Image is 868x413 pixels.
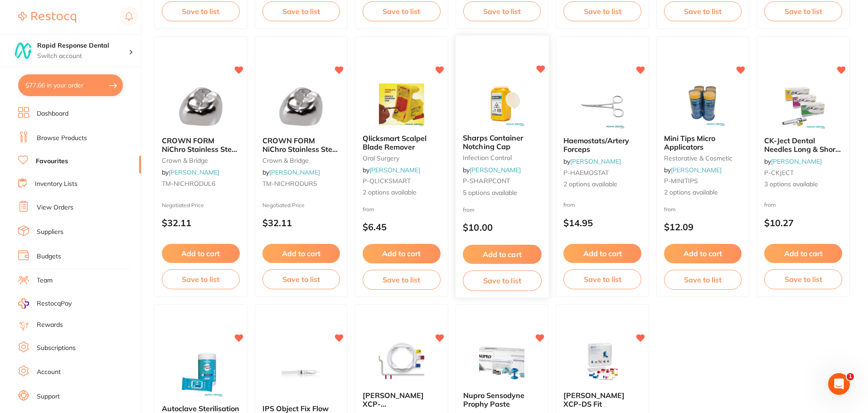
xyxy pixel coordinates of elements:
[37,228,63,237] a: Suppliers
[363,206,374,213] span: from
[363,244,441,263] button: Add to cart
[828,373,850,395] iframe: Intercom live chat
[162,244,240,263] button: Add to cart
[363,222,441,232] p: $6.45
[162,168,219,176] span: by
[37,52,129,61] p: Switch account
[664,244,742,263] button: Add to cart
[269,168,320,176] a: [PERSON_NAME]
[563,391,625,408] span: [PERSON_NAME] XCP-DS Fit
[363,177,411,185] span: P-QLICKSMART
[463,155,541,162] small: infection control
[463,391,541,408] b: Nupro Sensodyne Prophy Paste
[37,41,129,50] h4: Rapid Response Dental
[463,166,521,174] span: by
[774,84,833,129] img: CK-Ject Dental Needles Long & Short 27G 30G 100/pk
[664,134,742,151] b: Mini Tips Micro Applicators
[372,82,431,127] img: Qlicksmart Scalpel Blade Remover
[847,373,854,380] span: 1
[764,136,841,162] span: CK-Ject Dental Needles Long & Short 27G 30G 100/pk
[37,321,63,330] a: Rewards
[573,84,632,129] img: Haemostats/Artery Forceps
[363,188,441,197] span: 2 options available
[18,7,76,28] a: Restocq Logo
[37,109,68,118] a: Dashboard
[764,218,842,228] p: $10.27
[272,84,330,129] img: CROWN FORM NiChro Stainless Steel 1st Molar DUR5 Pk of 2
[771,157,822,165] a: [PERSON_NAME]
[563,201,575,208] span: from
[463,133,523,151] span: Sharps Container Notching Cap
[37,134,87,143] a: Browse Products
[18,298,72,309] a: RestocqPay
[674,82,732,127] img: Mini Tips Micro Applicators
[563,136,629,153] span: Haemostats/Artery Forceps
[563,180,641,189] span: 2 options available
[463,206,475,213] span: from
[262,218,340,228] p: $32.11
[363,166,420,174] span: by
[363,1,441,21] button: Save to list
[463,189,541,198] span: 5 options available
[169,168,219,176] a: [PERSON_NAME]
[36,157,68,166] a: Favourites
[162,157,240,164] small: crown & bridge
[563,218,641,228] p: $14.95
[262,202,340,209] small: Negotiated Price
[37,252,61,261] a: Budgets
[463,223,541,233] p: $10.00
[262,136,340,153] b: CROWN FORM NiChro Stainless Steel 1st Molar DUR5 Pk of 2
[162,180,215,188] span: TM-NICHRODUL6
[664,177,698,185] span: P-MINITIPS
[262,136,338,170] span: CROWN FORM NiChro Stainless Steel 1st [MEDICAL_DATA] DUR5 Pk of 2
[37,368,61,377] a: Account
[262,404,340,413] b: IPS Object Fix Flow
[463,1,541,21] button: Save to list
[764,269,842,289] button: Save to list
[37,299,72,308] span: RestocqPay
[764,244,842,263] button: Add to cart
[563,1,641,21] button: Save to list
[764,157,822,165] span: by
[764,136,842,153] b: CK-Ject Dental Needles Long & Short 27G 30G 100/pk
[37,276,53,285] a: Team
[262,244,340,263] button: Add to cart
[37,392,60,401] a: Support
[162,218,240,228] p: $32.11
[18,298,29,309] img: RestocqPay
[563,244,641,263] button: Add to cart
[664,188,742,197] span: 2 options available
[671,166,722,174] a: [PERSON_NAME]
[664,206,676,213] span: from
[363,391,441,408] b: Rinn XCP-ORA
[764,169,794,177] span: P-CKJECT
[262,157,340,164] small: crown & bridge
[664,1,742,21] button: Save to list
[470,166,521,174] a: [PERSON_NAME]
[664,270,742,290] button: Save to list
[363,134,441,151] b: Qlicksmart Scalpel Blade Remover
[262,404,329,413] span: IPS Object Fix Flow
[171,352,230,397] img: Autoclave Sterilisation Self-Sealing Pouches 135 x 260mm 200/pk
[363,134,427,151] span: Qlicksmart Scalpel Blade Remover
[162,1,240,21] button: Save to list
[363,155,441,162] small: oral surgery
[664,134,715,151] span: Mini Tips Micro Applicators
[664,222,742,232] p: $12.09
[162,269,240,289] button: Save to list
[272,352,330,397] img: IPS Object Fix Flow
[162,136,238,170] span: CROWN FORM NiChro Stainless Steel 1st [MEDICAL_DATA] DUL6 Pk of 2
[573,339,632,384] img: Rinn XCP-DS Fit
[570,157,621,165] a: [PERSON_NAME]
[262,269,340,289] button: Save to list
[472,339,531,384] img: Nupro Sensodyne Prophy Paste
[369,166,420,174] a: [PERSON_NAME]
[563,136,641,153] b: Haemostats/Artery Forceps
[262,1,340,21] button: Save to list
[664,166,722,174] span: by
[262,180,317,188] span: TM-NICHRODUR5
[37,344,76,353] a: Subscriptions
[37,203,73,212] a: View Orders
[664,155,742,162] small: restorative & cosmetic
[463,134,541,151] b: Sharps Container Notching Cap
